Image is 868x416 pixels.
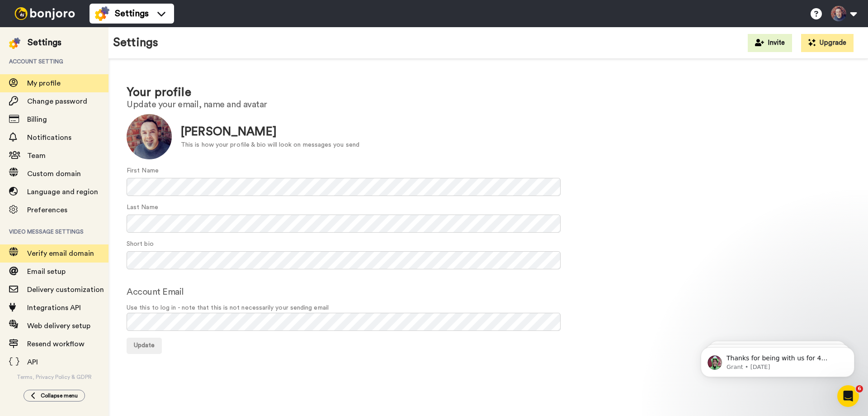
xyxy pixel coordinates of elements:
div: Settings [28,36,61,49]
span: Preferences [27,206,67,214]
span: Web delivery setup [27,322,90,330]
span: Team [27,152,46,159]
label: Short bio [127,239,154,249]
img: settings-colored.svg [9,38,20,49]
span: Collapse menu [41,392,78,399]
span: Custom domain [27,170,81,177]
span: Delivery customization [27,286,104,293]
h1: Settings [113,36,158,49]
span: 6 [856,385,863,392]
span: API [27,359,38,366]
span: Notifications [27,134,71,141]
h1: Your profile [127,86,850,99]
button: Upgrade [801,34,854,52]
button: Collapse menu [24,390,85,402]
span: Language and region [27,188,98,196]
h2: Update your email, name and avatar [127,100,850,110]
span: Change password [27,98,87,105]
span: Verify email domain [27,250,94,257]
label: First Name [127,166,159,176]
span: Resend workflow [27,340,85,348]
span: Settings [115,7,149,20]
span: Update [134,342,155,349]
span: Thanks for being with us for 4 months - it's flown by! How can we make the next 4 months even bet... [39,26,156,196]
iframe: Intercom live chat [837,385,859,407]
span: Email setup [27,268,66,275]
iframe: Intercom notifications message [687,328,868,392]
span: Integrations API [27,304,81,311]
span: Billing [27,116,47,123]
label: Last Name [127,203,158,212]
div: This is how your profile & bio will look on messages you send [181,140,359,150]
span: My profile [27,80,61,87]
div: [PERSON_NAME] [181,124,359,140]
span: Use this to log in - note that this is not necessarily your sending email [127,303,850,313]
img: bj-logo-header-white.svg [11,7,79,20]
img: settings-colored.svg [95,6,109,21]
label: Account Email [127,285,184,299]
p: Message from Grant, sent 35w ago [39,35,156,43]
button: Update [127,338,162,354]
button: Invite [748,34,792,52]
